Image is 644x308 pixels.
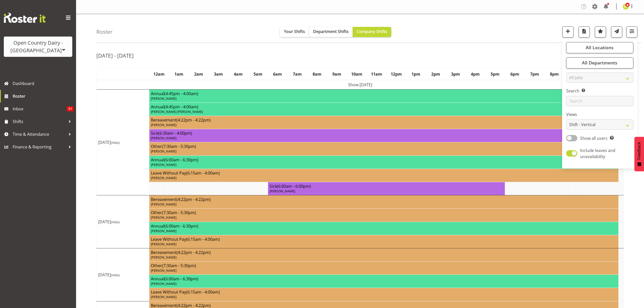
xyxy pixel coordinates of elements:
[582,60,617,66] span: All Departments
[307,68,327,80] th: 8am
[386,68,406,80] th: 12pm
[634,137,644,171] button: Feedback - Show survey
[162,210,196,215] span: (7:30am - 5:30pm)
[151,303,617,308] h4: Bereavement
[97,89,149,195] td: [DATE]
[9,39,67,54] div: Open Country Dairy - [GEOGRAPHIC_DATA]
[544,68,564,80] th: 8pm
[151,104,617,109] h4: Annual
[111,140,120,145] span: (Hide)
[248,68,268,80] th: 5am
[151,144,617,149] h4: Other
[111,273,120,277] span: (Hide)
[406,68,426,80] th: 1pm
[525,68,544,80] th: 7pm
[151,176,176,180] span: [PERSON_NAME]
[4,13,46,23] img: Rosterit website logo
[149,68,169,80] th: 12am
[586,44,614,50] span: All Locations
[151,224,617,229] h4: Annual
[208,68,228,80] th: 3am
[162,263,196,268] span: (7:30am - 5:30pm)
[595,26,606,38] button: Highlight an important date within the roster.
[96,52,134,59] h2: [DATE] - [DATE]
[151,170,617,176] h4: Leave Without Pay
[186,289,220,295] span: (6:15am - 4:00am)
[288,68,307,80] th: 7am
[465,68,485,80] th: 4pm
[313,29,349,34] span: Department Shifts
[13,92,74,100] span: Roster
[445,68,465,80] th: 3pm
[164,223,198,229] span: (6:00am - 6:30pm)
[151,276,617,281] h4: Annual
[97,80,624,90] td: Show [DATE]
[96,29,113,35] h4: Roster
[353,27,391,37] button: Company Shifts
[13,105,67,113] span: Inbox
[637,142,641,160] span: Feedback
[357,29,387,34] span: Company Shifts
[176,250,211,255] span: (4:22pm - 4:22pm)
[176,197,211,202] span: (4:22pm - 4:22pm)
[347,68,367,80] th: 10am
[111,220,120,224] span: (Hide)
[158,130,192,136] span: (6:30am - 4:00pm)
[151,242,176,246] span: [PERSON_NAME]
[151,210,617,215] h4: Other
[505,68,525,80] th: 6pm
[164,91,198,96] span: (4:45pm - 4:00am)
[97,195,149,248] td: [DATE]
[151,91,617,96] h4: Annual
[623,4,629,10] img: jessica-greenwood7429.jpg
[151,123,176,127] span: [PERSON_NAME]
[151,162,176,167] span: [PERSON_NAME]
[151,136,176,140] span: [PERSON_NAME]
[268,68,288,80] th: 6am
[566,96,633,106] input: Search
[626,26,637,38] button: Filter Shifts
[151,229,176,233] span: [PERSON_NAME]
[151,281,176,286] span: [PERSON_NAME]
[13,118,66,125] span: Shifts
[67,106,74,111] span: 51
[13,80,74,87] span: Dashboard
[176,117,211,123] span: (4:22pm - 4:22pm)
[13,130,66,138] span: Time & Attendance
[151,255,176,260] span: [PERSON_NAME]
[151,289,617,295] h4: Leave Without Pay
[151,157,617,162] h4: Annual
[309,27,353,37] button: Department Shifts
[151,215,176,220] span: [PERSON_NAME]
[367,68,386,80] th: 11am
[13,143,66,151] span: Finance & Reporting
[270,189,295,193] span: [PERSON_NAME]
[186,170,220,176] span: (6:15am - 4:00am)
[277,183,311,189] span: (6:00am - 6:00pm)
[280,27,309,37] button: Your Shifts
[151,250,617,255] h4: Bereavement
[580,148,615,159] span: Include leaves and unavailability
[270,184,503,189] h4: Sick
[164,104,198,110] span: (4:45pm - 4:00am)
[151,237,617,242] h4: Leave Without Pay
[151,295,176,299] span: [PERSON_NAME]
[579,26,590,38] button: Download a PDF of the roster according to the set date range.
[164,276,198,282] span: (6:00am - 6:30pm)
[151,109,203,114] span: [PERSON_NAME] [PERSON_NAME]
[327,68,347,80] th: 9am
[169,68,189,80] th: 1am
[566,88,633,94] label: Search
[611,26,622,38] button: Send a list of all shifts for the selected filtered period to all rostered employees.
[426,68,446,80] th: 2pm
[151,149,176,153] span: [PERSON_NAME]
[164,157,198,163] span: (6:00am - 6:30pm)
[151,131,617,136] h4: Sick
[284,29,305,34] span: Your Shifts
[151,202,176,207] span: [PERSON_NAME]
[151,197,617,202] h4: Bereavement
[189,68,208,80] th: 2am
[566,42,633,53] button: All Locations
[566,111,633,117] label: Views
[186,236,220,242] span: (6:15am - 4:00am)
